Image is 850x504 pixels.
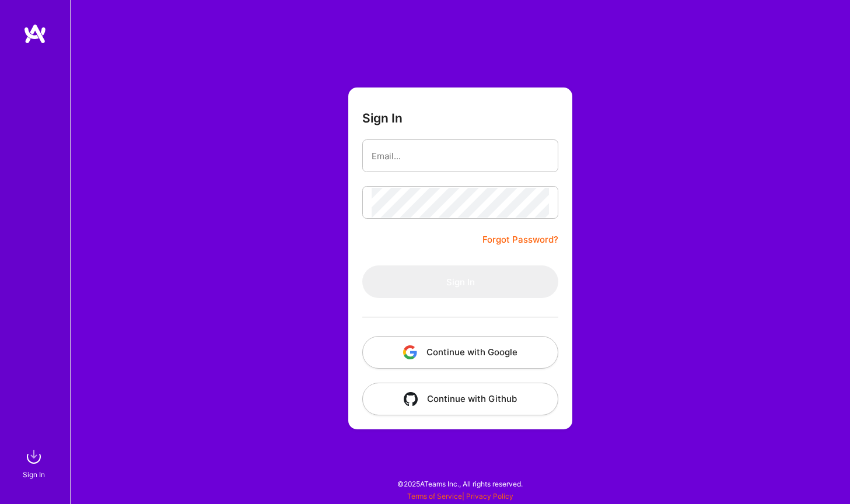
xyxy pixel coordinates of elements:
[404,392,418,406] img: icon
[407,492,462,501] a: Terms of Service
[482,233,558,247] a: Forgot Password?
[403,345,417,359] img: icon
[362,336,558,369] button: Continue with Google
[466,492,513,501] a: Privacy Policy
[362,383,558,415] button: Continue with Github
[372,141,549,171] input: Email...
[362,111,403,125] h3: Sign In
[23,23,47,44] img: logo
[22,445,46,468] img: sign in
[407,492,513,501] span: |
[70,469,850,498] div: © 2025 ATeams Inc., All rights reserved.
[25,445,46,481] a: sign inSign In
[362,265,558,298] button: Sign In
[23,468,45,481] div: Sign In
